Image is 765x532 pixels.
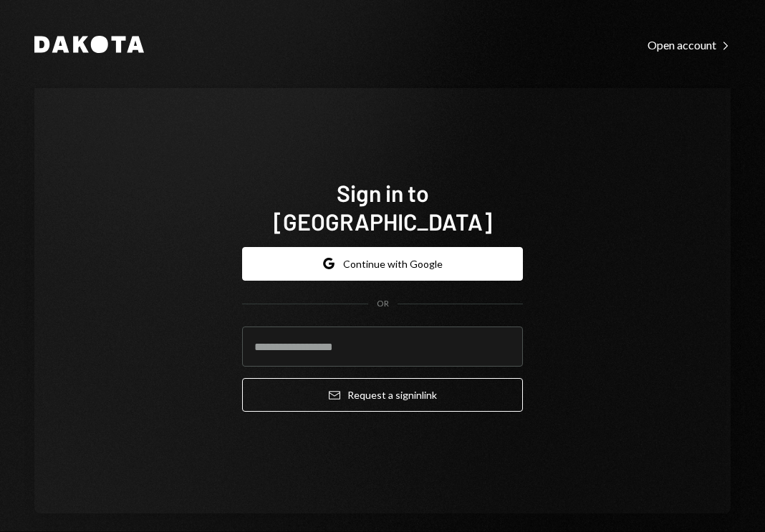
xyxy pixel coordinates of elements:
button: Continue with Google [242,247,523,281]
div: OR [377,298,389,310]
h1: Sign in to [GEOGRAPHIC_DATA] [242,178,523,236]
a: Open account [648,37,731,52]
div: Open account [648,38,731,52]
button: Request a signinlink [242,378,523,412]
